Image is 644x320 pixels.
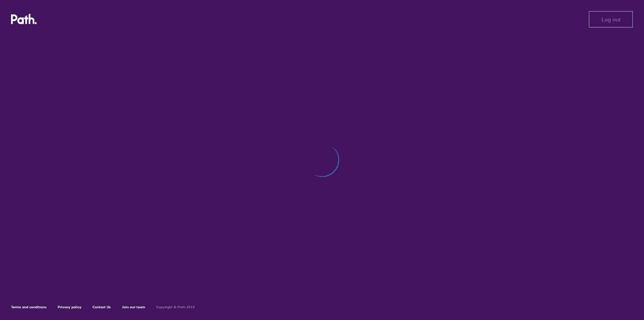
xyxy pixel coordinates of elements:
[11,305,47,309] a: Terms and conditions
[156,305,195,309] h6: Copyright © Path 2018
[93,305,111,309] a: Contact Us
[602,16,621,22] span: Log out
[58,305,81,309] a: Privacy policy
[589,11,633,28] button: Log out
[122,305,145,309] a: Join our team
